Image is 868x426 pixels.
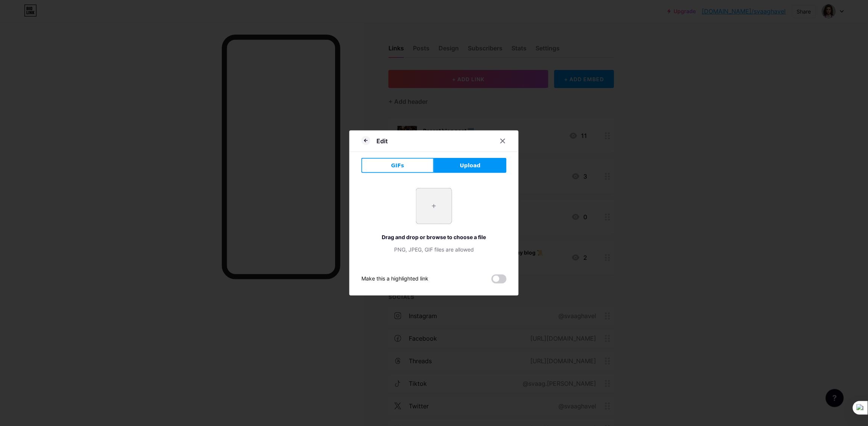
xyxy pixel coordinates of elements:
div: PNG, JPEG, GIF files are allowed [361,246,507,253]
span: Upload [460,162,481,170]
button: Upload [434,158,507,173]
button: GIFs [361,158,434,173]
div: Edit [376,136,388,146]
span: GIFs [391,162,404,170]
div: Drag and drop or browse to choose a file [361,233,507,241]
div: Make this a highlighted link [361,274,428,283]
